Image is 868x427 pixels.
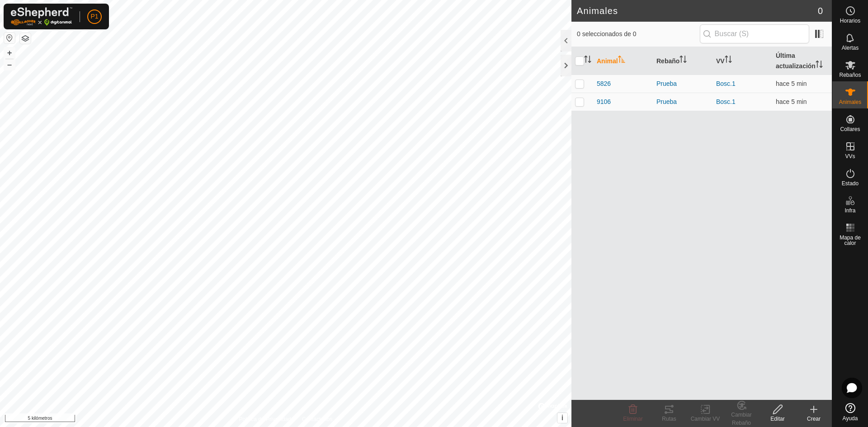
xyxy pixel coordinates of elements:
[11,7,72,26] img: Logotipo de Gallagher
[4,33,15,43] button: Restablecer mapa
[776,98,807,105] font: hace 5 min
[656,98,677,105] font: Prueba
[839,72,861,78] font: Rebaños
[832,399,868,425] a: Ayuda
[840,235,861,246] font: Mapa de calor
[577,6,618,16] font: Animales
[840,18,860,24] font: Horarios
[302,415,332,423] a: Contáctanos
[623,416,642,422] font: Eliminar
[90,13,98,20] font: P1
[776,80,807,87] font: hace 5 min
[4,47,15,58] button: +
[577,30,637,38] font: 0 seleccionados de 0
[843,415,858,422] font: Ayuda
[842,180,859,187] font: Estado
[816,62,823,69] p-sorticon: Activar para ordenar
[597,57,618,65] font: Animal
[770,416,784,422] font: Editar
[844,207,855,214] font: Infra
[597,98,611,105] font: 9106
[239,416,291,422] font: Política de Privacidad
[807,416,821,422] font: Crear
[662,416,676,422] font: Rutas
[584,57,591,64] p-sorticon: Activar para ordenar
[691,416,720,422] font: Cambiar VV
[557,413,567,423] button: i
[4,59,15,70] button: –
[656,80,677,87] font: Prueba
[845,153,855,160] font: VVs
[656,57,679,65] font: Rebaño
[679,57,687,64] p-sorticon: Activar para ordenar
[7,60,12,69] font: –
[842,45,859,51] font: Alertas
[700,24,809,43] input: Buscar (S)
[716,80,736,87] a: Bosc.1
[776,98,807,105] span: 12 de agosto de 2025, 10:33
[725,57,732,64] p-sorticon: Activar para ordenar
[597,80,611,87] font: 5826
[716,57,725,65] font: VV
[7,48,12,57] font: +
[716,98,736,105] a: Bosc.1
[20,33,31,44] button: Capas del Mapa
[731,412,751,426] font: Cambiar Rebaño
[302,416,332,422] font: Contáctanos
[818,6,823,16] font: 0
[840,126,860,132] font: Collares
[776,80,807,87] span: 12 de agosto de 2025, 10:33
[618,57,625,64] p-sorticon: Activar para ordenar
[239,415,291,423] a: Política de Privacidad
[561,414,563,422] font: i
[839,99,861,105] font: Animales
[776,52,816,70] font: Última actualización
